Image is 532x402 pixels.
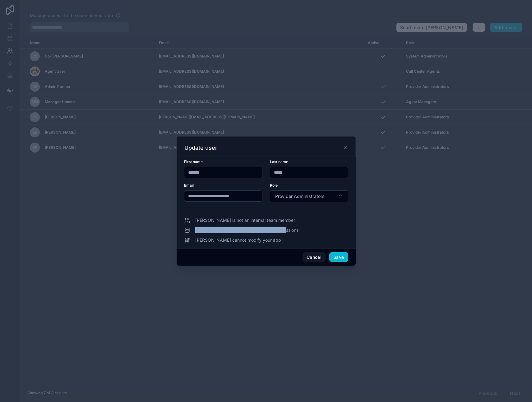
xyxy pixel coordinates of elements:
span: [PERSON_NAME] is not an internal team member [195,217,295,223]
span: Email [184,183,194,188]
button: Select Button [270,190,348,202]
button: Save [329,252,348,262]
span: First name [184,159,203,164]
button: Cancel [303,252,326,262]
span: Provider Administrators [275,193,325,199]
span: [PERSON_NAME] is restricted by data permissions [195,227,298,233]
span: Role [270,183,278,188]
span: [PERSON_NAME] cannot modify your app [195,237,281,243]
h3: Update user [184,144,217,152]
span: Last name [270,159,288,164]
